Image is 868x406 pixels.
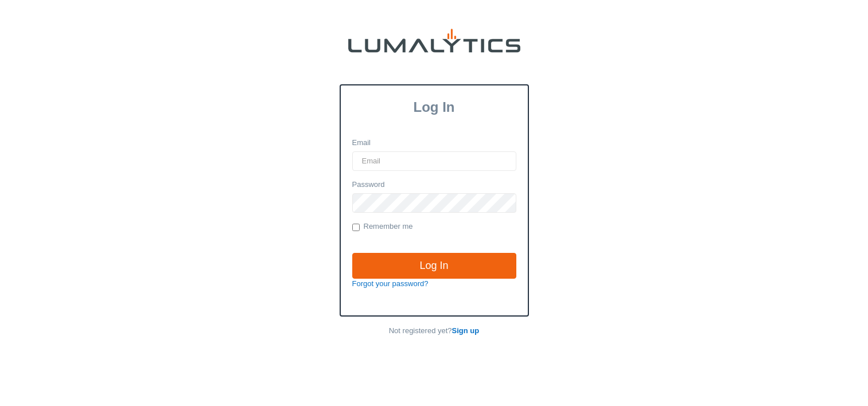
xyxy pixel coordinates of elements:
[352,253,516,279] input: Log In
[352,221,413,233] label: Remember me
[341,99,528,115] h3: Log In
[352,179,385,190] label: Password
[352,279,429,288] a: Forgot your password?
[348,29,520,53] img: lumalytics-black-e9b537c871f77d9ce8d3a6940f85695cd68c596e3f819dc492052d1098752254.png
[352,151,516,171] input: Email
[452,326,480,335] a: Sign up
[352,138,371,149] label: Email
[352,224,360,231] input: Remember me
[340,326,529,337] p: Not registered yet?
